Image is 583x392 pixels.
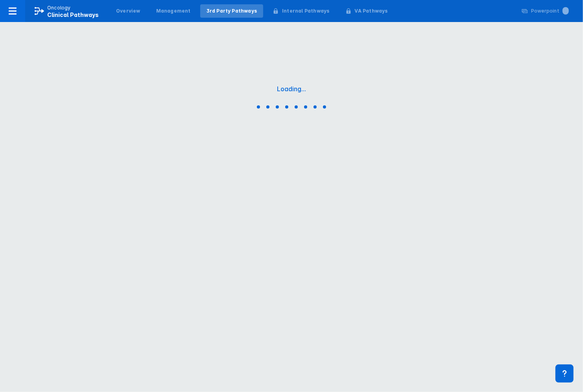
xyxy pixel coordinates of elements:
div: Management [156,7,191,15]
div: 3rd Party Pathways [207,7,257,15]
a: 3rd Party Pathways [200,4,264,18]
div: VA Pathways [355,7,388,15]
span: Clinical Pathways [47,11,99,18]
div: Powerpoint [531,7,569,15]
p: Oncology [47,4,71,11]
div: Internal Pathways [282,7,329,15]
div: Loading... [277,85,306,93]
div: Overview [116,7,140,15]
a: Management [150,4,197,18]
div: Contact Support [555,364,574,383]
a: Overview [110,4,147,18]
